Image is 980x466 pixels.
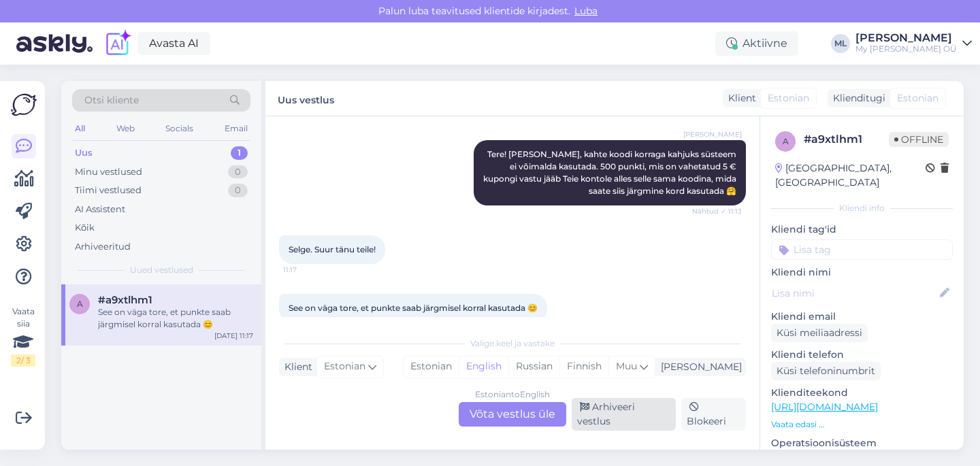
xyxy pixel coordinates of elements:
div: Blokeeri [681,398,746,431]
div: English [459,356,508,377]
span: 11:17 [283,265,334,275]
p: Vaata edasi ... [771,418,953,431]
span: Estonian [897,91,938,105]
img: Askly Logo [11,92,37,118]
label: Uus vestlus [278,89,334,107]
div: Finnish [559,356,608,377]
div: [PERSON_NAME] [655,360,742,374]
div: Aktiivne [715,31,798,56]
div: Küsi telefoninumbrit [771,362,881,380]
div: Küsi meiliaadressi [771,324,868,342]
div: Vaata siia [11,305,35,367]
div: Email [222,120,250,137]
div: My [PERSON_NAME] OÜ [855,44,957,54]
div: 0 [228,184,248,197]
div: Kliendi info [771,202,953,214]
span: a [783,136,789,146]
div: [DATE] 11:17 [214,331,253,341]
span: Luba [570,5,602,17]
span: Estonian [324,359,365,374]
div: # a9xtlhm1 [804,131,889,148]
input: Lisa tag [771,239,953,260]
div: See on väga tore, et punkte saab järgmisel korral kasutada 😊 [98,306,253,331]
span: Offline [889,132,949,147]
div: ML [831,34,850,53]
div: [GEOGRAPHIC_DATA], [GEOGRAPHIC_DATA] [775,161,926,190]
span: #a9xtlhm1 [98,294,152,306]
p: Kliendi tag'id [771,222,953,237]
span: Estonian [768,91,809,105]
div: Estonian [404,356,459,377]
span: [PERSON_NAME] [683,129,742,139]
div: Web [114,120,137,137]
input: Lisa nimi [772,286,937,301]
div: Tiimi vestlused [75,184,142,197]
div: Võta vestlus üle [459,402,566,427]
div: Arhiveeri vestlus [572,398,676,431]
a: [URL][DOMAIN_NAME] [771,401,878,413]
span: Nähtud ✓ 11:13 [691,206,742,216]
p: Operatsioonisüsteem [771,436,953,450]
div: Uus [75,146,93,160]
span: Tere! [PERSON_NAME], kahte koodi korraga kahjuks süsteem ei võimalda kasutada. 500 punkti, mis on... [483,149,738,196]
div: AI Assistent [75,203,125,216]
div: [PERSON_NAME] [855,33,957,44]
div: 2 / 3 [11,354,35,367]
div: Valige keel ja vastake [279,337,746,350]
p: Kliendi email [771,310,953,324]
div: Klienditugi [828,91,885,105]
div: 0 [228,165,248,179]
div: Minu vestlused [75,165,142,179]
img: explore-ai [103,29,132,58]
div: Estonian to English [475,388,550,401]
div: All [72,120,88,137]
span: Otsi kliente [84,93,139,107]
div: Russian [508,356,559,377]
p: Kliendi telefon [771,348,953,362]
span: Uued vestlused [130,264,193,276]
div: Kõik [75,221,95,235]
p: Klienditeekond [771,386,953,400]
div: 1 [231,146,248,160]
div: Klient [723,91,756,105]
span: Muu [616,360,637,372]
div: Socials [163,120,196,137]
span: a [77,299,83,309]
span: Selge. Suur tänu teile! [289,244,376,254]
a: Avasta AI [137,32,210,55]
div: Klient [279,360,312,374]
span: See on väga tore, et punkte saab järgmisel korral kasutada 😊 [289,303,538,313]
div: Arhiveeritud [75,240,131,254]
a: [PERSON_NAME]My [PERSON_NAME] OÜ [855,33,972,54]
p: Kliendi nimi [771,265,953,280]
